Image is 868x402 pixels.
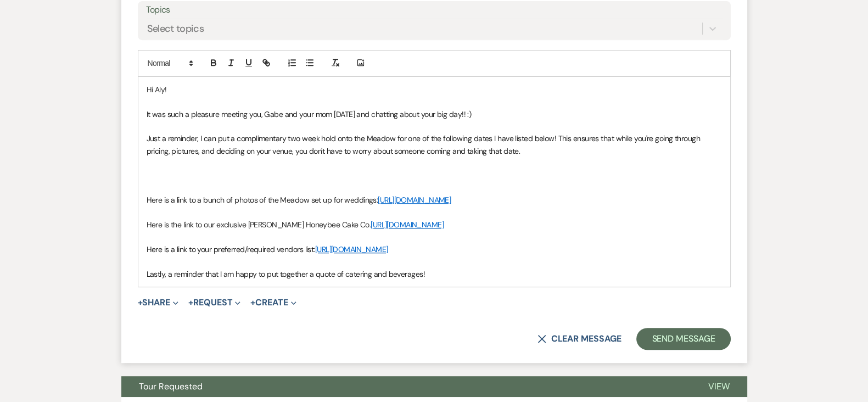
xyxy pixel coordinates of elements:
[636,328,730,350] button: Send Message
[138,298,179,307] button: Share
[188,298,240,307] button: Request
[188,298,193,307] span: +
[537,334,621,343] button: Clear message
[250,298,296,307] button: Create
[147,109,472,119] span: It was such a pleasure meeting you, Gabe and your mom [DATE] and chatting about your big day!! :)
[147,269,425,279] span: Lastly, a reminder that I am happy to put together a quote of catering and beverages!
[691,376,747,397] button: View
[139,381,203,392] span: Tour Requested
[147,133,702,155] span: Just a reminder, I can put a complimentary two week hold onto the Meadow for one of the following...
[146,2,723,18] label: Topics
[315,244,388,254] a: [URL][DOMAIN_NAME]
[147,244,315,254] span: Here is a link to your preferred/required vendors list:
[708,381,730,392] span: View
[121,376,691,397] button: Tour Requested
[250,298,255,307] span: +
[147,83,722,96] p: Hi Aly!
[147,195,378,205] span: Here is a link to a bunch of photos of the Meadow set up for weddings:
[138,298,143,307] span: +
[371,220,444,230] a: [URL][DOMAIN_NAME]
[147,219,722,231] p: Here is the link to our exclusive [PERSON_NAME] Honeybee Cake Co.
[378,195,451,205] a: [URL][DOMAIN_NAME]
[147,21,204,36] div: Select topics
